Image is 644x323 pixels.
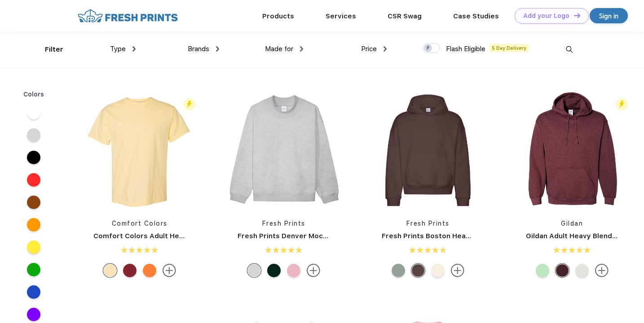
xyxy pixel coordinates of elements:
div: Ht Sp Drk Maroon [556,264,569,277]
img: dropdown.png [384,46,387,52]
div: Buttermilk [431,264,445,277]
a: Fresh Prints Boston Heavyweight Hoodie [382,232,524,240]
span: Brands [188,45,209,53]
span: Made for [265,45,293,53]
a: Sign in [590,8,628,23]
div: Mint Green [536,264,549,277]
div: Pink [287,264,300,277]
div: Add your Logo [523,12,569,20]
a: Fresh Prints [406,220,450,227]
img: func=resize&h=266 [80,91,199,210]
div: Filter [45,44,63,55]
span: Flash Eligible [446,45,485,53]
img: flash_active_toggle.svg [183,98,195,110]
a: Products [262,12,294,20]
img: desktop_search.svg [562,42,577,57]
div: Forest Green [267,264,281,277]
span: Type [110,45,126,53]
img: flash_active_toggle.svg [616,98,628,110]
div: Colors [17,90,51,99]
a: Comfort Colors [112,220,168,227]
a: Gildan [561,220,583,227]
a: Fresh Prints [262,220,305,227]
div: Ash Grey [247,264,261,277]
img: func=resize&h=266 [512,91,632,210]
span: Price [361,45,377,53]
div: Burnt Orange [143,264,156,277]
div: Ash [575,264,589,277]
div: Sage Green [392,264,405,277]
img: more.svg [595,264,609,277]
div: Dark Chocolate [411,264,425,277]
img: more.svg [163,264,176,277]
div: Sign in [599,11,618,21]
img: fo%20logo%202.webp [75,8,181,24]
span: 5 Day Delivery [489,44,529,52]
img: dropdown.png [132,46,136,52]
div: Banana [103,264,117,277]
img: dropdown.png [300,46,303,52]
div: Crimson [123,264,137,277]
a: Comfort Colors Adult Heavyweight T-Shirt [93,232,240,240]
img: more.svg [451,264,464,277]
img: dropdown.png [216,46,219,52]
img: func=resize&h=266 [368,91,488,210]
img: DT [574,13,580,18]
a: Fresh Prints Denver Mock Neck Heavyweight Sweatshirt [238,232,432,240]
img: func=resize&h=266 [224,91,344,210]
img: more.svg [307,264,320,277]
